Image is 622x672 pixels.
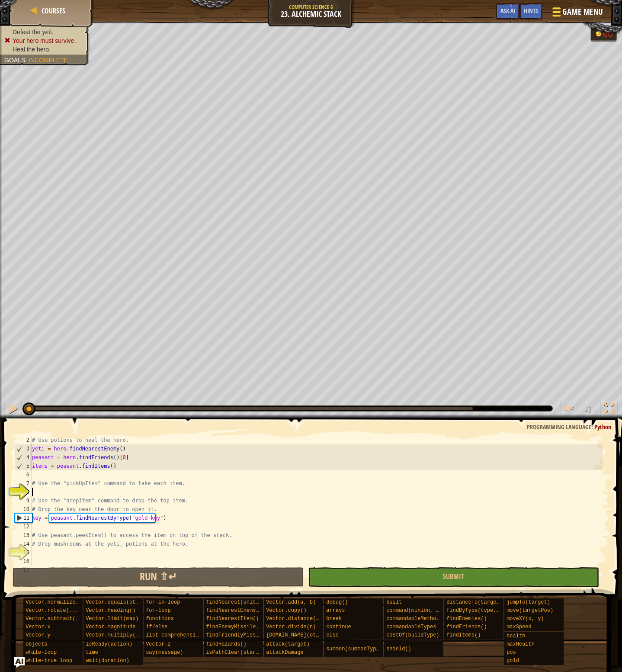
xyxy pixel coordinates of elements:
[42,6,65,16] span: Courses
[4,36,83,45] li: Your hero must survive.
[584,402,592,415] span: ♫
[326,599,348,605] span: debug()
[13,37,76,44] span: Your hero must survive.
[26,599,82,605] span: Vector.normalize()
[386,646,411,652] span: shield()
[4,45,83,54] li: Heal the hero.
[326,608,345,614] span: arrays
[507,608,553,614] span: move(targetPos)
[603,29,612,38] div: 60
[13,567,304,587] button: Run ⇧↵
[86,608,135,614] span: Vector.heading()
[266,641,310,647] span: attack(target)
[545,3,609,24] button: Game Menu
[39,6,65,16] a: Courses
[26,616,91,622] span: Vector.subtract(a, b)
[326,624,351,630] span: continue
[146,608,171,614] span: for-loop
[15,462,32,470] div: 5
[26,608,82,614] span: Vector.rotate(...)
[15,566,32,574] div: 17
[29,57,68,64] span: Incomplete
[386,632,439,638] span: costOf(buildType)
[507,641,535,647] span: maxHealth
[496,3,519,19] button: Ask AI
[266,616,334,622] span: Vector.distance(other)
[14,657,25,668] button: Ask AI
[527,423,591,431] span: Programming language
[507,616,544,622] span: moveXY(x, y)
[326,646,382,652] span: summon(summonType)
[15,505,32,514] div: 10
[15,522,32,531] div: 12
[600,401,618,418] button: Toggle fullscreen
[15,488,32,496] div: 8
[86,632,142,638] span: Vector.multiply(n)
[266,599,316,605] span: Vector.add(a, b)
[15,479,32,488] div: 7
[26,641,47,647] span: objects
[25,57,29,64] span: :
[86,599,148,605] span: Vector.equals(other)
[266,624,316,630] span: Vector.divide(n)
[562,6,603,18] span: Game Menu
[206,641,247,647] span: findHazards()
[146,599,180,605] span: for-in-loop
[386,608,495,614] span: command(minion, method, arg1, arg2)
[4,401,22,418] button: Ctrl + P: Pause
[86,641,132,647] span: isReady(action)
[326,616,342,622] span: break
[507,633,525,639] span: health
[507,624,532,630] span: maxSpeed
[86,616,138,622] span: Vector.limit(max)
[206,624,265,630] span: findEnemyMissiles()
[206,616,259,622] span: findNearestItem()
[524,6,538,15] span: Hints
[86,658,129,664] span: wait(duration)
[446,624,487,630] span: findFriends()
[4,28,83,36] li: Defeat the yeti.
[13,46,51,53] span: Heal the hero.
[26,658,72,664] span: while-true loop
[594,423,611,431] span: Python
[560,401,577,418] button: Adjust volume
[15,436,32,444] div: 2
[443,572,464,581] span: Submit
[15,557,32,566] div: 16
[500,6,515,15] span: Ask AI
[26,632,51,638] span: Vector.y
[446,632,481,638] span: findItems()
[146,624,167,630] span: if/else
[326,632,339,638] span: else
[146,632,205,638] span: list comprehensions
[86,624,142,630] span: Vector.magnitude()
[266,649,303,656] span: attackDamage
[15,531,32,540] div: 13
[206,599,262,605] span: findNearest(units)
[386,624,436,630] span: commandableTypes
[266,608,307,614] span: Vector.copy()
[15,470,32,479] div: 6
[26,624,51,630] span: Vector.x
[446,616,487,622] span: findEnemies()
[15,444,32,453] div: 3
[15,548,32,557] div: 15
[446,599,503,605] span: distanceTo(target)
[15,496,32,505] div: 9
[4,57,25,64] span: Goals
[446,608,518,614] span: findByType(type, units)
[15,540,32,548] div: 14
[146,616,174,622] span: functions
[146,641,171,647] span: Vector.z
[15,453,32,462] div: 4
[507,658,519,664] span: gold
[507,599,550,605] span: jumpTo(target)
[146,649,183,656] span: say(message)
[507,649,516,656] span: pos
[206,608,262,614] span: findNearestEnemy()
[206,649,278,656] span: isPathClear(start, end)
[206,632,274,638] span: findFriendlyMissiles()
[266,632,328,638] span: [DOMAIN_NAME](other)
[13,29,53,35] span: Defeat the yeti.
[386,616,442,622] span: commandableMethods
